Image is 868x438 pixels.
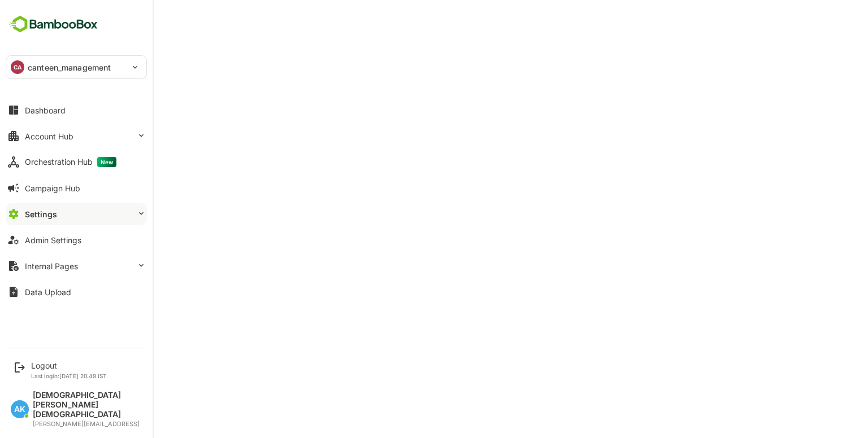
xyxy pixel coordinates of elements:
span: New [97,157,116,167]
div: [PERSON_NAME][EMAIL_ADDRESS] [33,421,141,428]
button: Dashboard [6,99,147,121]
div: Settings [25,209,57,219]
img: BambooboxFullLogoMark.5f36c76dfaba33ec1ec1367b70bb1252.svg [6,14,101,35]
div: Internal Pages [25,261,78,271]
div: Orchestration Hub [25,157,116,167]
button: Campaign Hub [6,177,147,199]
div: [DEMOGRAPHIC_DATA][PERSON_NAME][DEMOGRAPHIC_DATA] [33,391,141,419]
div: Dashboard [25,106,66,115]
div: Campaign Hub [25,183,80,193]
p: canteen_management [28,62,111,73]
button: Account Hub [6,125,147,147]
div: CAcanteen_management [6,56,146,78]
button: Admin Settings [6,229,147,251]
button: Data Upload [6,281,147,303]
div: CA [11,60,24,74]
button: Orchestration HubNew [6,151,147,173]
div: Admin Settings [25,235,81,245]
div: AK [11,400,29,418]
button: Settings [6,203,147,225]
button: Internal Pages [6,255,147,277]
p: Last login: [DATE] 20:49 IST [31,373,107,379]
div: Logout [31,361,107,370]
div: Data Upload [25,287,71,297]
div: Account Hub [25,132,73,141]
